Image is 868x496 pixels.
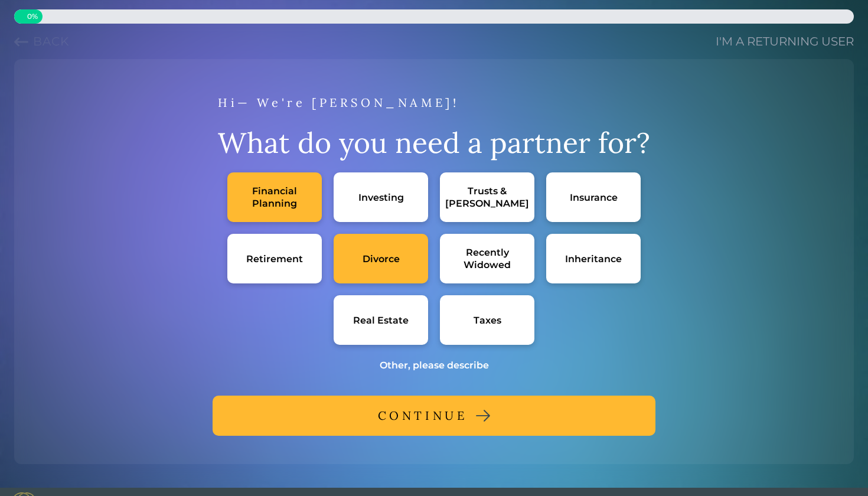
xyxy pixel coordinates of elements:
[378,405,468,426] div: CONTINUE
[380,359,489,371] div: Other, please describe
[353,314,409,327] div: Real Estate
[218,125,650,161] div: What do you need a partner for?
[14,9,43,24] div: 0% complete
[452,246,523,271] div: Recently Widowed
[445,185,529,210] div: Trusts & [PERSON_NAME]
[363,253,400,265] div: Divorce
[33,34,69,48] span: Back
[474,314,501,327] div: Taxes
[218,92,650,113] div: Hi— We're [PERSON_NAME]!
[570,191,618,204] div: Insurance
[565,253,622,265] div: Inheritance
[213,396,655,436] button: CONTINUE
[239,185,310,210] div: Financial Planning
[358,191,404,204] div: Investing
[246,253,303,265] div: Retirement
[14,12,38,21] span: 0 %
[14,33,69,50] button: Previous question
[716,33,854,50] a: I'm a returning user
